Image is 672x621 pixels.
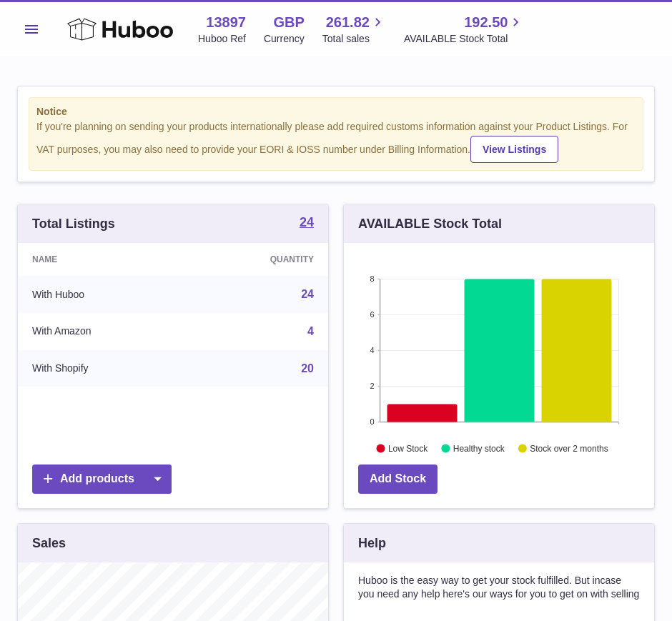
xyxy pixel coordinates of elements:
strong: GBP [273,13,304,32]
h3: Help [358,535,386,552]
a: Add Stock [358,464,438,494]
strong: 13897 [206,13,246,32]
p: Huboo is the easy way to get your stock fulfilled. But incase you need any help here's our ways f... [358,574,640,601]
text: 2 [370,382,374,390]
text: Stock over 2 months [530,444,608,454]
text: 8 [370,274,374,283]
div: Huboo Ref [198,32,246,46]
td: With Amazon [18,313,187,350]
td: With Huboo [18,276,187,313]
a: View Listings [470,136,558,163]
strong: 24 [300,216,314,229]
text: 0 [370,417,374,426]
div: If you're planning on sending your products internationally please add required customs informati... [36,120,636,163]
span: Total sales [322,32,386,46]
a: 4 [307,325,314,337]
a: 24 [300,216,314,232]
span: 261.82 [326,13,370,32]
a: Add products [32,464,172,494]
span: AVAILABLE Stock Total [404,32,525,46]
th: Quantity [187,243,328,276]
div: Currency [264,32,305,46]
text: Healthy stock [453,444,505,454]
text: 4 [370,346,374,354]
h3: Sales [32,535,66,552]
h3: AVAILABLE Stock Total [358,215,502,232]
a: 192.50 AVAILABLE Stock Total [404,13,525,46]
a: 20 [301,362,314,374]
text: 6 [370,310,374,319]
td: With Shopify [18,350,187,387]
strong: Notice [36,105,636,119]
span: 192.50 [464,13,508,32]
th: Name [18,243,187,276]
h3: Total Listings [32,215,115,232]
a: 24 [301,288,314,300]
text: Low Stock [388,444,428,454]
a: 261.82 Total sales [322,13,386,46]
